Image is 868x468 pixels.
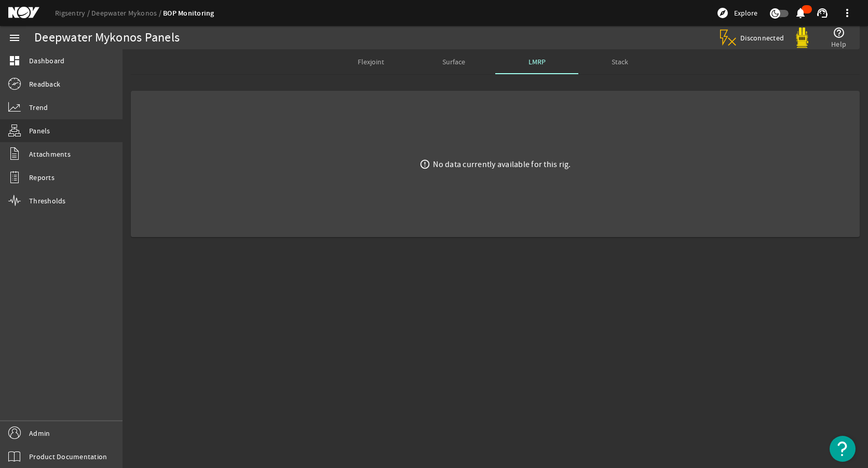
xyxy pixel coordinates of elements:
a: Rigsentry [55,8,91,18]
span: Flexjoint [358,58,384,65]
mat-icon: support_agent [816,7,829,19]
span: Reports [29,172,55,183]
span: Admin [29,428,50,438]
span: Attachments [29,149,71,159]
span: Panels [29,126,50,136]
mat-icon: menu [8,32,21,44]
span: Trend [29,102,48,113]
button: Open Resource Center [830,436,856,462]
div: No data currently available for this rig. [433,159,571,169]
span: Dashboard [29,56,64,66]
span: Disconnected [740,33,784,43]
button: Explore [712,5,762,21]
mat-icon: notifications [794,7,807,19]
div: Deepwater Mykonos Panels [34,33,180,43]
span: Thresholds [29,196,66,206]
img: Yellowpod.svg [792,27,812,48]
span: Product Documentation [29,451,107,462]
span: Readback [29,79,60,89]
span: Surface [442,58,465,65]
span: Stack [612,58,628,65]
span: Help [831,39,846,49]
a: Deepwater Mykonos [91,8,163,18]
button: more_vert [835,1,860,25]
a: BOP Monitoring [163,8,214,18]
mat-icon: error_outline [419,159,430,170]
mat-icon: dashboard [8,54,21,67]
span: Explore [734,8,757,18]
mat-icon: help_outline [833,26,845,39]
mat-icon: explore [716,7,729,19]
span: LMRP [528,58,546,65]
